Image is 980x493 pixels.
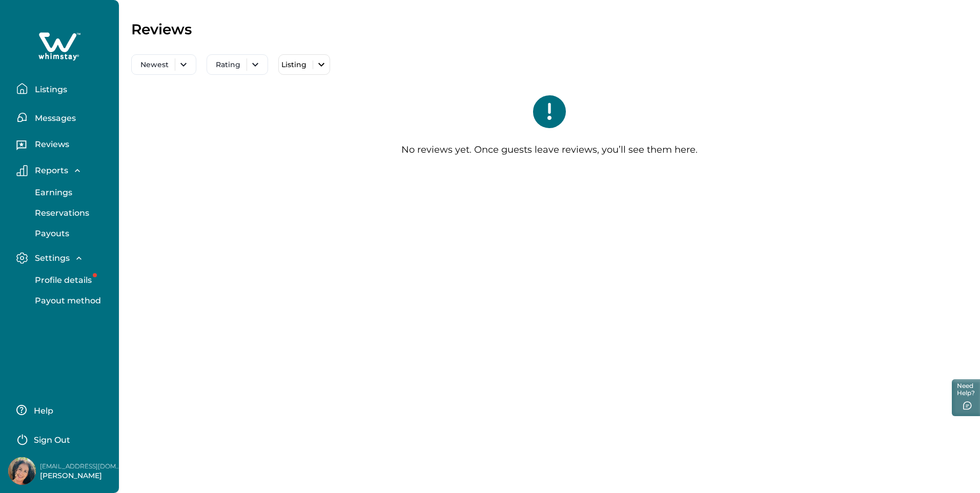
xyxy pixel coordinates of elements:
button: Listings [16,78,111,99]
p: Reviews [32,139,69,150]
p: Listings [32,85,67,95]
p: No reviews yet. Once guests leave reviews, you’ll see them here. [401,145,698,156]
p: Profile details [32,275,92,285]
button: Listing [278,54,330,75]
p: Sign Out [34,435,70,445]
p: [PERSON_NAME] [40,471,122,481]
button: Payouts [24,223,118,244]
button: Reservations [24,203,118,223]
p: Listing [279,60,307,69]
button: Newest [131,54,196,75]
img: Whimstay Host [8,457,36,485]
button: Sign Out [16,428,107,449]
button: Earnings [24,182,118,203]
p: [EMAIL_ADDRESS][DOMAIN_NAME] [40,461,122,471]
button: Reports [16,165,111,176]
p: Reports [32,166,68,176]
p: Reviews [131,20,192,38]
div: Settings [16,270,111,311]
button: Settings [16,252,111,264]
p: Help [31,406,53,416]
div: Reports [16,182,111,244]
button: Messages [16,107,111,128]
button: Profile details [24,270,118,291]
p: Settings [32,253,70,263]
button: Reviews [16,136,111,156]
button: Rating [207,54,268,75]
button: Payout method [24,291,118,311]
button: Help [16,400,107,420]
p: Earnings [32,188,72,198]
p: Messages [32,113,76,124]
p: Reservations [32,208,89,218]
p: Payout method [32,296,101,306]
p: Payouts [32,229,69,239]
